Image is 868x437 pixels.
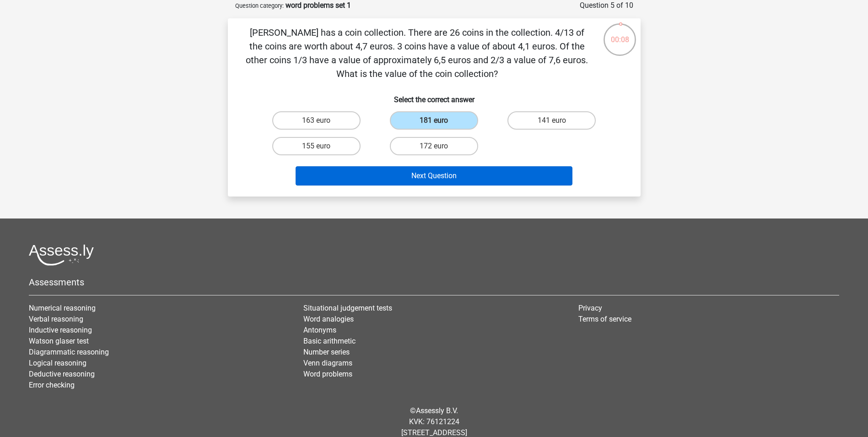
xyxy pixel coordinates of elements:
[29,304,96,312] a: Numerical reasoning
[243,88,626,104] h6: Select the correct answer
[303,326,336,334] a: Antonyms
[29,381,75,389] a: Error checking
[578,304,602,312] a: Privacy
[303,359,352,367] a: Venn diagrams
[303,337,356,345] a: Basic arithmetic
[29,315,83,323] a: Verbal reasoning
[29,326,92,334] a: Inductive reasoning
[603,22,637,45] div: 00:08
[390,111,478,130] label: 181 euro
[29,370,95,378] a: Deductive reasoning
[303,304,392,312] a: Situational judgement tests
[29,337,89,345] a: Watson glaser test
[29,348,109,356] a: Diagrammatic reasoning
[303,370,352,378] a: Word problems
[296,166,572,186] button: Next Question
[303,315,354,323] a: Word analogies
[235,2,284,9] small: Question category:
[507,111,596,130] label: 141 euro
[272,137,361,155] label: 155 euro
[272,111,361,130] label: 163 euro
[243,26,592,81] p: [PERSON_NAME] has a coin collection. There are 26 coins in the collection. 4/13 of the coins are ...
[29,244,94,266] img: Assessly logo
[303,348,350,356] a: Number series
[29,277,839,288] h5: Assessments
[390,137,478,155] label: 172 euro
[578,315,631,323] a: Terms of service
[29,359,86,367] a: Logical reasoning
[416,406,458,415] a: Assessly B.V.
[286,1,351,10] strong: word problems set 1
